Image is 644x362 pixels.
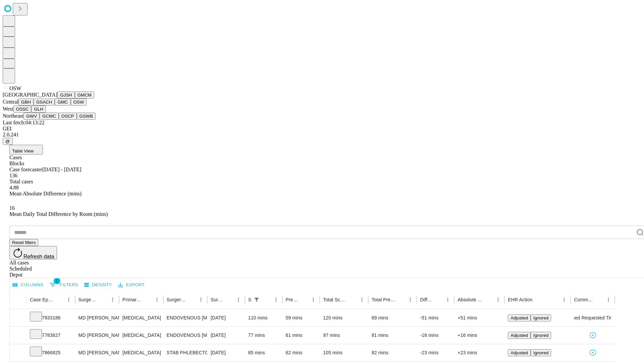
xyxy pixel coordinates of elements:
[348,295,357,304] button: Sort
[196,295,206,304] button: Menu
[9,191,82,196] span: Mean Absolute Difference (mins)
[533,350,548,355] span: Ignored
[18,99,34,106] button: GBH
[3,92,57,98] span: [GEOGRAPHIC_DATA]
[152,295,162,304] button: Menu
[71,99,87,106] button: OSW
[9,85,21,91] span: OSW
[458,309,501,326] div: +51 mins
[511,315,528,320] span: Adjusted
[434,295,443,304] button: Sort
[508,349,531,356] button: Adjusted
[299,295,309,304] button: Sort
[248,344,279,361] div: 85 mins
[533,315,548,320] span: Ignored
[143,295,152,304] button: Sort
[55,99,70,106] button: GMC
[286,327,317,344] div: 61 mins
[323,327,365,344] div: 97 mins
[533,295,542,304] button: Sort
[12,148,34,154] span: Table View
[78,297,98,302] div: Surgeon Name
[531,314,551,321] button: Ignored
[248,327,279,344] div: 77 mins
[3,126,641,132] div: GEI
[484,295,493,304] button: Sort
[372,297,396,302] div: Total Predicted Duration
[396,295,406,304] button: Sort
[122,327,160,344] div: [MEDICAL_DATA]
[248,297,251,302] div: Scheduled In Room Duration
[167,344,204,361] div: STAB PHLEBECTOMY [MEDICAL_DATA] MORE THAN 20, ONE EXTREMITY
[9,167,42,172] span: Case forecaster
[458,297,483,302] div: Absolute Difference
[5,139,10,144] span: @
[9,211,108,217] span: Mean Daily Total Difference by Room (mins)
[323,309,365,326] div: 120 mins
[167,327,204,344] div: ENDOVENOUS [MEDICAL_DATA] THERAPY FIRST VEIN
[48,280,80,290] button: Show filters
[13,347,23,359] button: Expand
[54,278,60,284] span: 1
[508,332,531,339] button: Adjusted
[508,297,532,302] div: EHR Action
[531,349,551,356] button: Ignored
[108,295,117,304] button: Menu
[78,309,116,326] div: MD [PERSON_NAME] [PERSON_NAME] Md
[78,344,116,361] div: MD [PERSON_NAME] [PERSON_NAME] Md
[234,295,243,304] button: Menu
[420,309,451,326] div: -51 mins
[211,327,241,344] div: [DATE]
[420,344,451,361] div: -23 mins
[122,309,160,326] div: [MEDICAL_DATA]
[75,92,94,99] button: GMCM
[224,295,234,304] button: Sort
[3,138,13,145] button: @
[533,333,548,338] span: Ignored
[211,309,241,326] div: [DATE]
[3,132,641,138] div: 2.0.241
[122,344,160,361] div: [MEDICAL_DATA]
[574,297,593,302] div: Comments
[13,106,32,113] button: OSSC
[211,297,224,302] div: Surgery Date
[167,309,204,326] div: ENDOVENOUS [MEDICAL_DATA] THERAPY FIRST VEIN
[271,295,281,304] button: Menu
[13,312,23,324] button: Expand
[286,309,317,326] div: 59 mins
[34,99,55,106] button: GSACH
[286,297,299,302] div: Predicted In Room Duration
[458,344,501,361] div: +23 mins
[372,327,414,344] div: 81 mins
[252,295,261,304] div: 1 active filter
[323,344,365,361] div: 105 mins
[9,205,15,211] span: 16
[493,295,503,304] button: Menu
[559,295,569,304] button: Menu
[64,295,73,304] button: Menu
[9,179,33,184] span: Total cases
[443,295,452,304] button: Menu
[420,327,451,344] div: -16 mins
[12,240,36,245] span: Reset filters
[122,297,142,302] div: Primary Service
[9,239,38,246] button: Reset filters
[9,173,17,178] span: 136
[99,295,108,304] button: Sort
[406,295,415,304] button: Menu
[604,295,613,304] button: Menu
[511,333,528,338] span: Adjusted
[187,295,196,304] button: Sort
[13,330,23,342] button: Expand
[3,113,23,119] span: Northeast
[511,350,528,355] span: Adjusted
[372,309,414,326] div: 69 mins
[9,185,19,190] span: 4.88
[252,295,261,304] button: Show filters
[420,297,433,302] div: Difference
[42,167,81,172] span: [DATE] - [DATE]
[574,309,611,326] div: Used Requested Time
[286,344,317,361] div: 62 mins
[40,113,59,120] button: GCMC
[357,295,367,304] button: Menu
